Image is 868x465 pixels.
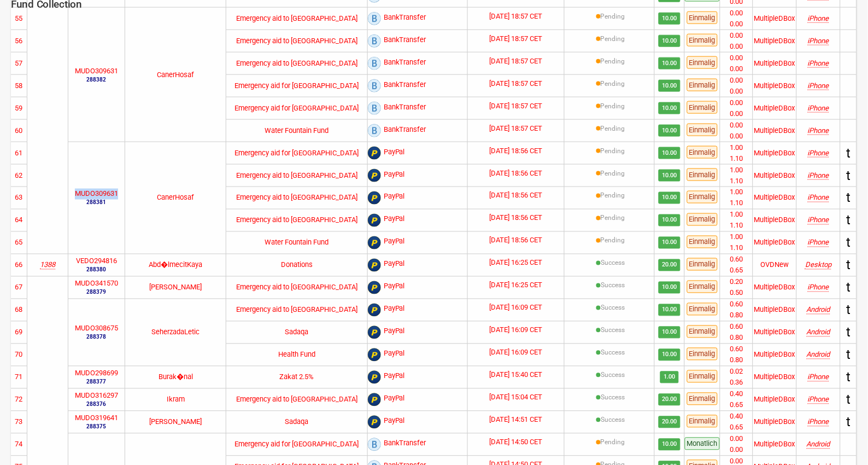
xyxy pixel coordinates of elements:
[226,74,367,97] td: Emergency aid for [GEOGRAPHIC_DATA]
[226,299,367,321] td: Emergency aid to [GEOGRAPHIC_DATA]
[490,56,543,67] label: [DATE] 18:57 CET
[490,258,543,269] label: [DATE] 16:25 CET
[687,56,718,69] span: Einmalig
[720,445,753,456] li: 0.00
[720,344,753,355] li: 0.60
[601,258,625,268] label: Success
[687,101,718,114] span: Einmalig
[601,370,625,380] label: Success
[490,33,543,44] label: [DATE] 18:57 CET
[76,266,117,274] small: 288380
[807,306,830,314] i: Mozilla/5.0 (Linux; Android 10; K) AppleWebKit/537.36 (KHTML, like Gecko) Chrome/140.0.0.0 Mobile...
[75,323,118,334] label: MUDO308675
[601,11,625,21] label: Pending
[720,310,753,321] li: 0.80
[720,220,753,231] li: 1.10
[11,164,27,187] td: 62
[75,278,118,289] label: MUDO341570
[720,153,753,164] li: 1.10
[720,63,753,74] li: 0.00
[125,366,226,388] td: Burak�nal
[720,97,753,108] li: 0.00
[75,413,118,424] label: MUDO319641
[40,261,55,269] i: Verein
[11,276,27,299] td: 67
[808,396,829,404] i: Mozilla/5.0 (iPhone; CPU iPhone OS 18_6_2 like Mac OS X) AppleWebKit/605.1.15 (KHTML, like Gecko)...
[720,243,753,254] li: 1.10
[490,168,543,179] label: [DATE] 18:56 CET
[384,438,426,451] span: BankTransfer
[659,102,681,114] span: 10.00
[490,146,543,156] label: [DATE] 18:56 CET
[11,187,27,209] td: 63
[490,123,543,134] label: [DATE] 18:57 CET
[808,82,829,90] i: Mozilla/5.0 (iPhone; CPU iPhone OS 18_6_2 like Mac OS X) AppleWebKit/605.1.15 (KHTML, like Gecko)...
[847,303,851,318] span: t
[687,415,718,428] span: Einmalig
[720,131,753,142] li: 0.00
[384,326,405,339] span: PayPal
[720,434,753,445] li: 0.00
[384,102,426,115] span: BankTransfer
[75,368,118,379] label: MUDO298699
[687,213,718,226] span: Einmalig
[659,304,681,316] span: 10.00
[720,30,753,41] li: 0.00
[384,191,405,205] span: PayPal
[754,305,795,316] div: MultipleDBox
[808,59,829,67] i: Mozilla/5.0 (iPhone; CPU iPhone OS 18_6_2 like Mac OS X) AppleWebKit/605.1.15 (KHTML, like Gecko)...
[75,423,118,431] small: 288375
[687,168,718,181] span: Einmalig
[754,58,795,69] div: MultipleDBox
[754,13,795,24] div: MultipleDBox
[490,370,543,381] label: [DATE] 15:40 CET
[226,30,367,52] td: Emergency aid to [GEOGRAPHIC_DATA]
[125,7,226,142] td: CanerHosaf
[11,142,27,164] td: 61
[847,258,851,273] span: t
[384,393,405,406] span: PayPal
[125,411,226,433] td: [PERSON_NAME]
[384,214,405,227] span: PayPal
[720,389,753,400] li: 0.40
[490,190,543,201] label: [DATE] 18:56 CET
[847,235,851,251] span: t
[687,258,718,271] span: Einmalig
[720,75,753,86] li: 0.00
[125,254,226,276] td: Abd�lmecitKaya
[760,260,789,271] div: OVDNew
[11,321,27,344] td: 69
[659,259,681,271] span: 20.00
[226,119,367,142] td: Water Fountain Fund
[384,57,426,70] span: BankTransfer
[720,41,753,52] li: 0.00
[659,192,681,204] span: 10.00
[601,348,625,358] label: Success
[720,333,753,344] li: 0.80
[687,303,718,316] span: Einmalig
[384,259,405,272] span: PayPal
[384,236,405,249] span: PayPal
[720,142,753,153] li: 1.00
[659,214,681,226] span: 10.00
[659,237,681,249] span: 10.00
[490,437,543,448] label: [DATE] 14:50 CET
[226,142,367,164] td: Emergency aid for [GEOGRAPHIC_DATA]
[601,124,625,133] label: Pending
[754,372,795,383] div: MultipleDBox
[384,371,405,384] span: PayPal
[384,281,405,294] span: PayPal
[226,164,367,187] td: Emergency aid to [GEOGRAPHIC_DATA]
[720,265,753,276] li: 0.65
[11,74,27,97] td: 58
[720,53,753,63] li: 0.00
[11,231,27,254] td: 65
[659,125,681,137] span: 10.00
[384,147,405,160] span: PayPal
[601,393,625,403] label: Success
[601,146,625,156] label: Pending
[660,371,678,383] span: 1.00
[720,232,753,243] li: 1.00
[125,388,226,411] td: Ikram
[659,416,681,428] span: 20.00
